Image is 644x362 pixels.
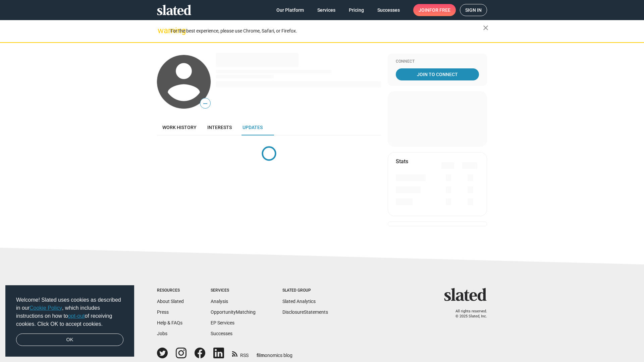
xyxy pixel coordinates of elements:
span: Pricing [349,4,364,16]
a: Sign in [460,4,487,16]
span: film [257,353,265,358]
span: Updates [243,125,263,130]
a: Interests [202,119,237,135]
div: Resources [157,288,184,293]
span: Join To Connect [397,68,478,80]
span: Join [419,4,450,16]
a: Press [157,309,169,315]
div: For the best experience, please use Chrome, Safari, or Firefox. [170,26,483,36]
a: filmonomics blog [257,347,292,359]
a: Pricing [343,4,369,16]
mat-card-title: Stats [396,158,408,165]
a: Services [312,4,341,16]
div: Services [211,288,256,293]
a: Successes [211,331,232,336]
a: opt-out [68,313,85,319]
a: Analysis [211,299,228,304]
a: Jobs [157,331,167,336]
div: Connect [396,59,479,64]
span: for free [429,4,450,16]
a: Cookie Policy [30,305,62,311]
span: Our Platform [276,4,304,16]
a: Successes [372,4,405,16]
div: Slated Group [282,288,328,293]
div: cookieconsent [5,285,134,357]
a: Joinfor free [413,4,456,16]
p: All rights reserved. © 2025 Slated, Inc. [448,309,487,319]
a: Help & FAQs [157,320,182,325]
mat-icon: close [482,24,490,32]
a: Slated Analytics [282,299,316,304]
a: OpportunityMatching [211,309,256,315]
a: Join To Connect [396,68,479,80]
mat-icon: warning [158,26,166,35]
a: Our Platform [271,4,309,16]
a: dismiss cookie message [16,334,123,346]
span: Successes [377,4,400,16]
a: Updates [237,119,268,135]
span: — [200,99,210,108]
a: EP Services [211,320,234,325]
span: Work history [162,125,197,130]
span: Services [317,4,335,16]
a: RSS [232,348,249,359]
a: Work history [157,119,202,135]
span: Interests [207,125,232,130]
span: Welcome! Slated uses cookies as described in our , which includes instructions on how to of recei... [16,296,123,328]
a: DisclosureStatements [282,309,328,315]
a: About Slated [157,299,184,304]
span: Sign in [465,4,482,16]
